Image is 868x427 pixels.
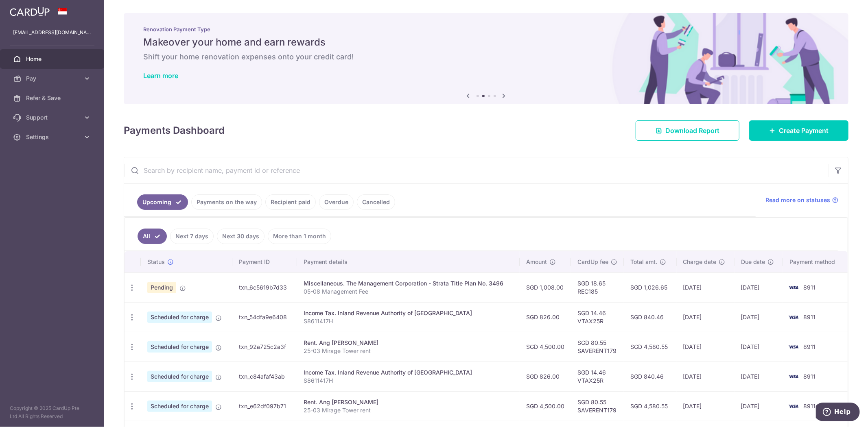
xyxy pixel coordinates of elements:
[785,283,802,292] img: Bank Card
[137,194,188,210] a: Upcoming
[143,36,829,49] h5: Makeover your home and earn rewards
[304,317,513,325] p: S8611417H
[765,196,830,204] span: Read more on statuses
[677,362,735,391] td: [DATE]
[297,251,520,272] th: Payment details
[304,377,513,385] p: S8611417H
[636,120,739,141] a: Download Report
[741,258,765,266] span: Due date
[571,302,624,332] td: SGD 14.46 VTAX25R
[526,258,547,266] span: Amount
[26,133,80,141] span: Settings
[520,391,571,421] td: SGD 4,500.00
[143,52,829,62] h6: Shift your home renovation expenses onto your credit card!
[304,339,513,347] div: Rent. Ang [PERSON_NAME]
[785,372,802,381] img: Bank Card
[624,272,677,302] td: SGD 1,026.65
[630,258,657,266] span: Total amt.
[520,272,571,302] td: SGD 1,008.00
[268,229,331,244] a: More than 1 month
[571,332,624,362] td: SGD 80.55 SAVERENT179
[124,13,848,104] img: Renovation banner
[147,258,165,266] span: Status
[304,406,513,414] p: 25-03 Mirage Tower rent
[124,157,829,183] input: Search by recipient name, payment id or reference
[624,362,677,391] td: SGD 840.46
[571,391,624,421] td: SGD 80.55 SAVERENT179
[785,312,802,322] img: Bank Card
[665,126,719,135] span: Download Report
[124,123,225,138] h4: Payments Dashboard
[170,229,214,244] a: Next 7 days
[677,332,735,362] td: [DATE]
[10,7,50,16] img: CardUp
[803,284,816,291] span: 8911
[232,302,297,332] td: txn_54dfa9e6408
[304,309,513,317] div: Income Tax. Inland Revenue Authority of [GEOGRAPHIC_DATA]
[26,94,80,102] span: Refer & Save
[147,401,212,412] span: Scheduled for charge
[677,302,735,332] td: [DATE]
[624,391,677,421] td: SGD 4,580.55
[304,288,513,296] p: 05-08 Management Fee
[735,391,783,421] td: [DATE]
[735,302,783,332] td: [DATE]
[143,72,178,80] a: Learn more
[785,342,802,352] img: Bank Card
[577,258,608,266] span: CardUp fee
[147,371,212,382] span: Scheduled for charge
[232,332,297,362] td: txn_92a725c2a3f
[147,312,212,323] span: Scheduled for charge
[749,120,848,141] a: Create Payment
[143,26,829,33] p: Renovation Payment Type
[26,113,80,122] span: Support
[677,272,735,302] td: [DATE]
[803,373,816,380] span: 8911
[803,403,816,410] span: 8911
[803,343,816,350] span: 8911
[803,314,816,320] span: 8911
[232,391,297,421] td: txn_e62df097b71
[13,28,91,37] p: [EMAIL_ADDRESS][DOMAIN_NAME]
[191,194,262,210] a: Payments on the way
[147,341,212,353] span: Scheduled for charge
[232,272,297,302] td: txn_6c5619b7d33
[683,258,717,266] span: Charge date
[357,194,395,210] a: Cancelled
[571,272,624,302] td: SGD 18.65 REC185
[735,362,783,391] td: [DATE]
[304,347,513,355] p: 25-03 Mirage Tower rent
[735,272,783,302] td: [DATE]
[624,332,677,362] td: SGD 4,580.55
[232,362,297,391] td: txn_c84afaf43ab
[304,368,513,377] div: Income Tax. Inland Revenue Authority of [GEOGRAPHIC_DATA]
[785,401,802,411] img: Bank Card
[677,391,735,421] td: [DATE]
[304,398,513,406] div: Rent. Ang [PERSON_NAME]
[147,282,176,293] span: Pending
[571,362,624,391] td: SGD 14.46 VTAX25R
[26,74,80,83] span: Pay
[783,251,848,272] th: Payment method
[779,126,829,135] span: Create Payment
[816,403,860,423] iframe: Opens a widget where you can find more information
[624,302,677,332] td: SGD 840.46
[26,55,80,63] span: Home
[735,332,783,362] td: [DATE]
[138,229,167,244] a: All
[217,229,265,244] a: Next 30 days
[319,194,354,210] a: Overdue
[232,251,297,272] th: Payment ID
[520,362,571,391] td: SGD 826.00
[304,279,513,288] div: Miscellaneous. The Management Corporation - Strata Title Plan No. 3496
[520,332,571,362] td: SGD 4,500.00
[265,194,316,210] a: Recipient paid
[765,196,838,204] a: Read more on statuses
[520,302,571,332] td: SGD 826.00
